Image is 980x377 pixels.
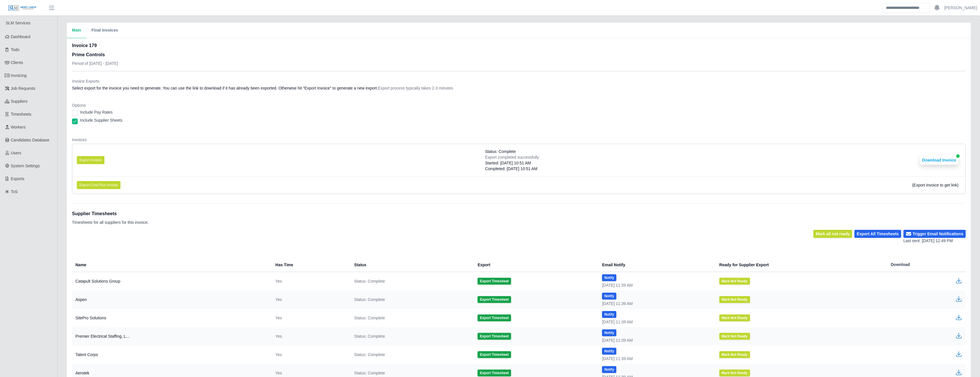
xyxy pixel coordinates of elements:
span: Users [11,151,22,155]
span: ToS [11,189,18,194]
td: Yes [271,272,350,291]
button: Mark Not Ready [719,278,750,285]
button: Download Invoice [920,156,958,165]
div: [DATE] 11:39 AM [602,282,710,288]
div: Export completed successfully [485,154,539,160]
span: Status: Complete [354,278,385,284]
button: Export Timesheet [478,314,511,321]
th: Download [886,258,966,272]
span: Workers [11,125,26,129]
span: Suppliers [11,99,28,104]
dt: Options [72,102,966,108]
span: Status: Complete [354,297,385,302]
div: [DATE] 11:39 AM [602,337,710,343]
span: Invoicing [11,73,27,78]
button: Main [67,23,86,38]
div: Last sent: [DATE] 12:49 PM [903,238,966,244]
button: Export Timesheet [478,351,511,358]
p: Timesheets for all suppliers for this invoice. [72,219,149,225]
button: Export Timesheet [478,278,511,285]
button: Mark Not Ready [719,370,750,376]
span: Dashboard [11,34,31,39]
div: [DATE] 11:39 AM [602,301,710,306]
div: Completed: [DATE] 10:51 AM [485,166,539,172]
button: Final Invoices [86,23,123,38]
div: [DATE] 11:39 AM [602,319,710,325]
button: Notify [602,329,616,336]
span: System Settings [11,164,40,168]
button: Notify [602,293,616,300]
button: Export Timesheet [478,296,511,303]
span: Job Requests [11,86,36,91]
button: Mark Not Ready [719,314,750,321]
span: Status: Complete [354,352,385,357]
button: Mark Not Ready [719,351,750,358]
th: Email Notify [597,258,715,272]
td: Aspen [72,290,271,309]
th: Ready for Supplier Export [715,258,886,272]
span: Exports [11,176,24,181]
span: Status: Complete [354,333,385,339]
dt: Invoices [72,137,966,143]
button: Export Invoice [77,156,104,164]
th: Has Time [271,258,350,272]
span: (Export Invoice to get link) [912,183,958,187]
span: Todo [11,47,20,52]
span: Status: Complete [485,149,516,154]
span: Timesheets [11,112,32,116]
input: Search [882,3,930,13]
td: SitePro Solutions [72,309,271,327]
span: Clients [11,60,23,65]
label: Include Supplier Sheets [80,117,122,123]
span: Status: Complete [354,315,385,321]
span: Status: Complete [354,370,385,376]
button: Notify [602,366,616,373]
span: Candidates Database [11,138,50,142]
th: Status [350,258,473,272]
td: Yes [271,345,350,364]
button: Mark Not Ready [719,296,750,303]
button: Notify [602,348,616,355]
button: Export Timesheet [478,370,511,376]
h3: Prime Controls [72,51,118,58]
td: Yes [271,290,350,309]
td: Yes [271,327,350,345]
span: Export process typically takes 2-3 minutes. [378,86,454,90]
h2: Invoice 179 [72,42,118,49]
dd: Select export for the invoice you need to generate. You can use the link to download if it has al... [72,85,966,91]
td: Premier Electrical Staffing, L... [72,327,271,345]
button: Notify [602,311,616,318]
button: Notify [602,274,616,281]
button: Trigger Email Notifications [903,230,966,238]
button: Export All Timesheets [854,230,901,238]
h1: Supplier Timesheets [72,210,149,217]
span: SLM Services [6,21,30,25]
td: Catapult Solutions Group [72,272,271,291]
p: Period of [DATE] - [DATE] [72,61,118,66]
dt: Invoice Exports [72,78,966,84]
button: Mark all not ready [813,230,852,238]
a: [PERSON_NAME] [944,5,977,11]
button: Mark Not Ready [719,333,750,340]
th: Name [72,258,271,272]
td: Yes [271,309,350,327]
div: [DATE] 11:39 AM [602,356,710,362]
button: Export Timesheet [478,333,511,340]
a: Download Invoice [920,158,958,162]
div: Started: [DATE] 10:51 AM [485,160,539,166]
label: Include Pay Rates [80,109,113,115]
th: Export [473,258,597,272]
td: Talent Corps [72,345,271,364]
button: Export Cost-Plus Invoice [77,181,120,189]
img: SLM Logo [8,5,37,11]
